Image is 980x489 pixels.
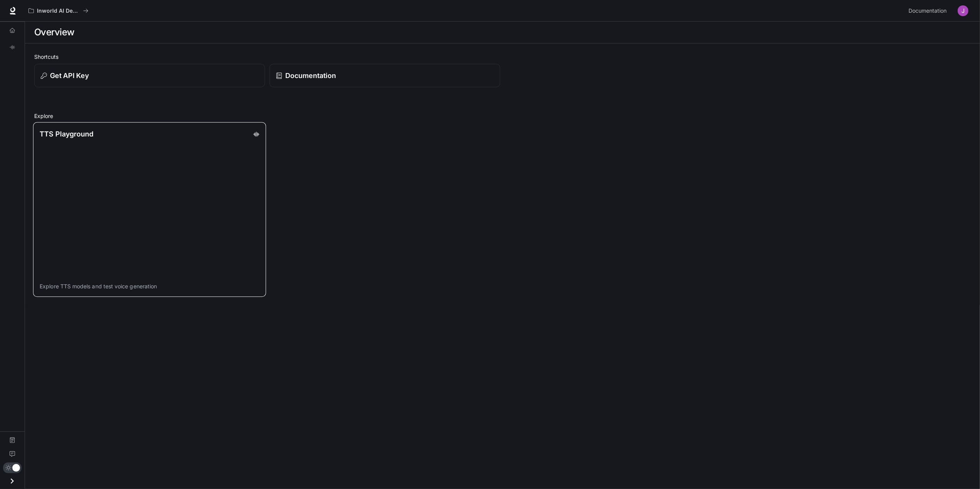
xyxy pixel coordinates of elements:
p: Explore TTS models and test voice generation [40,283,260,290]
button: All workspaces [25,3,92,18]
span: Documentation [908,6,947,16]
p: Documentation [285,70,336,81]
button: User avatar [955,3,971,18]
a: Documentation [3,434,22,446]
a: Overview [3,24,22,37]
button: Open drawer [3,473,21,489]
span: Dark mode toggle [12,463,20,472]
img: User avatar [958,5,968,16]
h2: Shortcuts [34,53,971,61]
p: Inworld AI Demos [37,8,80,14]
a: Documentation [905,3,952,18]
h1: Overview [34,25,75,40]
a: TTS PlaygroundExplore TTS models and test voice generation [33,122,266,297]
a: Feedback [3,448,22,460]
a: Documentation [270,64,500,87]
button: Get API Key [34,64,265,87]
p: TTS Playground [40,129,93,139]
a: TTS Playground [3,41,22,53]
p: Get API Key [50,70,89,81]
h2: Explore [34,112,971,120]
